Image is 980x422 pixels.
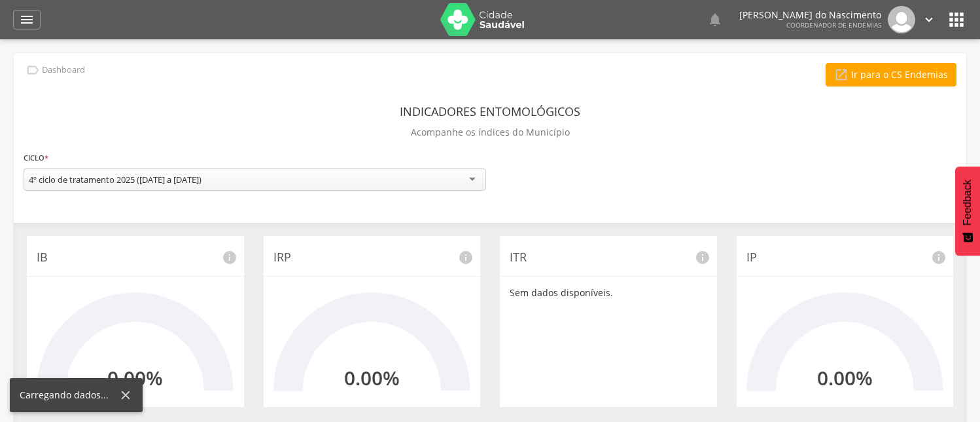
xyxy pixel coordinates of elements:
[707,6,723,33] a: 
[26,63,40,77] i: 
[458,250,474,265] i: info
[273,249,471,266] p: IRP
[510,286,707,299] p: Sem dados disponíveis.
[922,6,936,33] a: 
[739,10,881,20] p: [PERSON_NAME] do Nascimento
[834,67,849,82] i: 
[19,12,35,28] i: 
[400,100,580,123] header: Indicadores Entomológicos
[786,20,881,29] span: Coordenador de Endemias
[344,367,400,389] h2: 0.00%
[222,250,237,265] i: info
[746,249,944,266] p: IP
[707,12,723,28] i: 
[946,9,967,30] i: 
[510,249,707,266] p: ITR
[695,250,710,265] i: info
[955,166,980,256] button: Feedback - Mostrar pesquisa
[922,12,936,27] i: 
[411,123,570,142] p: Acompanhe os índices do Município
[826,63,956,86] a: Ir para o CS Endemias
[13,10,41,29] a: 
[29,174,201,185] div: 4º ciclo de tratamento 2025 ([DATE] a [DATE])
[931,250,947,265] i: info
[107,367,163,389] h2: 0.00%
[20,389,118,402] div: Carregando dados...
[37,249,234,266] p: IB
[962,180,973,225] span: Feedback
[24,151,48,165] label: Ciclo
[42,65,85,75] p: Dashboard
[817,367,873,389] h2: 0.00%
